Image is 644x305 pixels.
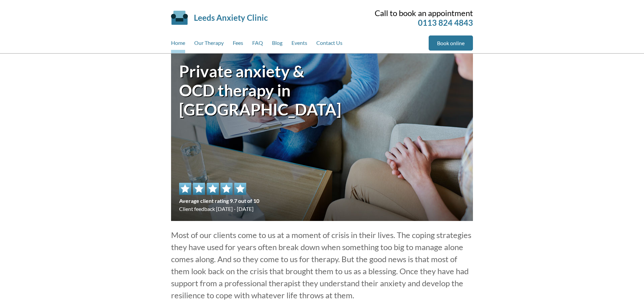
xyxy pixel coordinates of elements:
img: 5 star rating [179,183,246,195]
a: FAQ [252,35,263,53]
a: Fees [233,35,243,53]
p: Most of our clients come to us at a moment of crisis in their lives. The coping strategies they h... [171,229,473,301]
a: Our Therapy [194,35,224,53]
a: Events [291,35,307,53]
a: Home [171,35,185,53]
h1: Private anxiety & OCD therapy in [GEOGRAPHIC_DATA] [179,62,322,119]
a: Book online [429,35,473,51]
div: Client feedback [DATE] - [DATE] [179,183,259,213]
a: Blog [272,35,282,53]
span: Average client rating 9.7 out of 10 [179,197,259,205]
a: Leeds Anxiety Clinic [194,13,268,22]
a: 0113 824 4843 [418,18,473,27]
a: Contact Us [316,35,342,53]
